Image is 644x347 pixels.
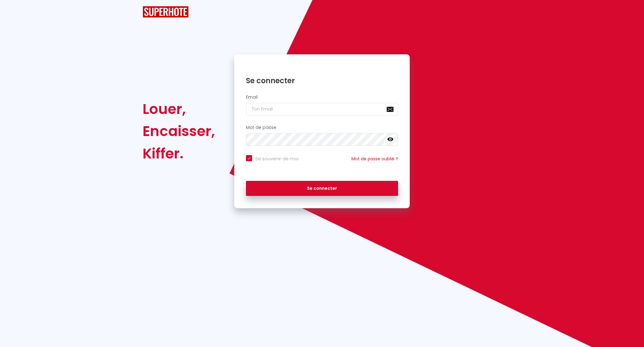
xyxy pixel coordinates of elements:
[246,103,398,116] input: Ton Email
[246,125,398,130] h2: Mot de passe
[246,95,398,100] h2: Email
[143,6,189,18] img: SuperHote logo
[351,156,398,162] a: Mot de passe oublié ?
[143,142,215,165] div: Kiffer.
[143,98,215,120] div: Louer,
[143,120,215,142] div: Encaisser,
[246,181,398,196] button: Se connecter
[246,76,398,85] h1: Se connecter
